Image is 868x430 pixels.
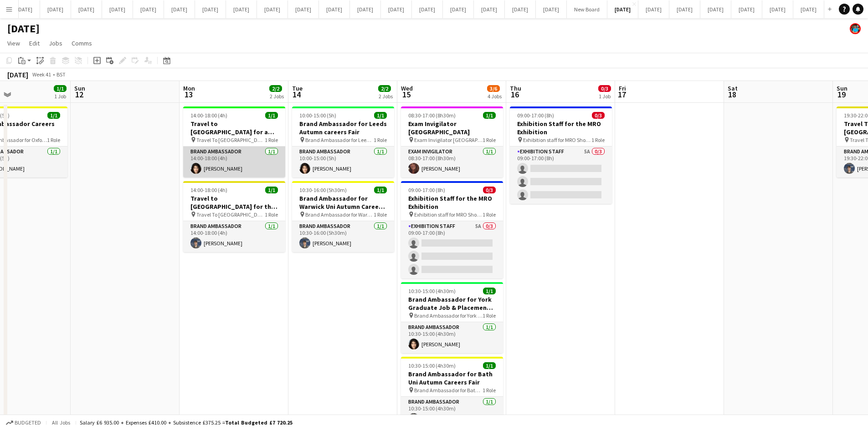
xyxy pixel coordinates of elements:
h3: Brand Ambassador for Leeds Autumn careers Fair [292,120,394,136]
span: All jobs [50,419,72,426]
span: 1 Role [483,312,496,319]
div: [DATE] [7,70,28,79]
span: Mon [183,84,195,92]
button: Budgeted [5,418,42,428]
app-job-card: 10:30-15:00 (4h30m)1/1Brand Ambassador for Bath Uni Autumn Careers Fair Brand Ambassador for Bath... [401,357,503,428]
span: Jobs [49,39,62,47]
div: 10:00-15:00 (5h)1/1Brand Ambassador for Leeds Autumn careers Fair Brand Ambassador for Leeds Autu... [292,106,394,177]
h3: Exhibition Staff for the MRO Exhibition [510,120,612,136]
a: Edit [26,37,43,49]
app-card-role: Brand Ambassador1/110:00-15:00 (5h)[PERSON_NAME] [292,147,394,177]
span: Travel To [GEOGRAPHIC_DATA] for Autumn Careers Fair on [DATE] [196,211,265,218]
button: [DATE] [412,0,443,18]
button: [DATE] [793,0,824,18]
span: 0/3 [483,187,496,193]
span: 3/6 [487,85,500,92]
button: [DATE] [9,0,40,18]
span: 1/1 [265,112,278,119]
span: 15 [400,89,413,100]
span: 14:00-18:00 (4h) [190,112,227,119]
span: Brand Ambassador for York Graduate Job & Placement Fair fair [414,312,483,319]
h3: Travel to [GEOGRAPHIC_DATA] for a recruitment fair [183,120,285,136]
span: 1 Role [47,137,60,143]
app-card-role: Exam Invigilator1/108:30-17:00 (8h30m)[PERSON_NAME] [401,147,503,177]
span: 1/1 [483,288,496,294]
span: 1/1 [374,112,387,119]
a: View [4,37,24,49]
button: New Board [567,0,607,18]
app-card-role: Brand Ambassador1/110:30-15:00 (4h30m)[PERSON_NAME] [401,322,503,353]
span: 17 [617,89,626,100]
span: 1 Role [483,211,496,218]
span: 14:00-18:00 (4h) [190,187,227,193]
span: 1 Role [483,387,496,394]
span: 10:30-15:00 (4h30m) [408,362,456,369]
div: 14:00-18:00 (4h)1/1Travel to [GEOGRAPHIC_DATA] for a recruitment fair Travel To [GEOGRAPHIC_DATA]... [183,106,285,177]
span: 08:30-17:00 (8h30m) [408,112,456,119]
span: Thu [510,84,521,92]
div: BST [56,71,66,78]
h3: Brand Ambassador for York Graduate Job & Placement Fair [401,295,503,312]
app-card-role: Exhibition Staff5A0/309:00-17:00 (8h) [401,221,503,278]
span: 10:00-15:00 (5h) [299,112,336,119]
span: 16 [508,89,521,100]
button: [DATE] [638,0,669,18]
span: Week 41 [30,71,53,78]
button: [DATE] [71,0,102,18]
div: 2 Jobs [270,93,284,100]
span: 1 Role [374,137,387,143]
app-card-role: Brand Ambassador1/110:30-15:00 (4h30m)[PERSON_NAME] [401,397,503,428]
span: Exhibition staff for MRO Show at excel [523,137,591,143]
button: [DATE] [226,0,257,18]
span: 1/1 [47,112,60,119]
button: [DATE] [288,0,319,18]
span: 1/1 [483,112,496,119]
a: Comms [68,37,96,49]
button: [DATE] [731,0,762,18]
span: 09:00-17:00 (8h) [517,112,554,119]
span: 18 [726,89,738,100]
button: [DATE] [350,0,381,18]
span: Sun [837,84,847,92]
app-job-card: 14:00-18:00 (4h)1/1Travel to [GEOGRAPHIC_DATA] for the Autumn Careers fair on [DATE] Travel To [G... [183,181,285,252]
span: 0/3 [598,85,611,92]
h1: [DATE] [7,22,40,35]
span: 14 [291,89,303,100]
span: 12 [73,89,85,100]
span: 1 Role [265,137,278,143]
h3: Brand Ambassador for Warwick Uni Autumn Careers Fair [292,194,394,211]
app-card-role: Exhibition Staff5A0/309:00-17:00 (8h) [510,147,612,204]
button: [DATE] [607,0,638,18]
app-card-role: Brand Ambassador1/110:30-16:00 (5h30m)[PERSON_NAME] [292,221,394,252]
span: 09:00-17:00 (8h) [408,187,445,193]
div: 4 Jobs [488,93,502,100]
button: [DATE] [319,0,350,18]
h3: Brand Ambassador for Bath Uni Autumn Careers Fair [401,370,503,386]
div: 2 Jobs [379,93,393,100]
app-card-role: Brand Ambassador1/114:00-18:00 (4h)[PERSON_NAME] [183,147,285,177]
span: View [7,39,20,47]
h3: Exhibition Staff for the MRO Exhibition [401,194,503,211]
button: [DATE] [195,0,226,18]
button: [DATE] [700,0,731,18]
a: Jobs [45,37,66,49]
button: [DATE] [762,0,793,18]
button: [DATE] [443,0,474,18]
app-job-card: 10:30-16:00 (5h30m)1/1Brand Ambassador for Warwick Uni Autumn Careers Fair Brand Ambassador for W... [292,181,394,252]
app-job-card: 09:00-17:00 (8h)0/3Exhibition Staff for the MRO Exhibition Exhibition staff for MRO Show at excel... [401,181,503,278]
app-job-card: 08:30-17:00 (8h30m)1/1Exam Invigilator [GEOGRAPHIC_DATA] Exam Invigilator [GEOGRAPHIC_DATA]1 Role... [401,106,503,177]
button: [DATE] [381,0,412,18]
span: 1 Role [483,137,496,143]
app-job-card: 09:00-17:00 (8h)0/3Exhibition Staff for the MRO Exhibition Exhibition staff for MRO Show at excel... [510,106,612,204]
span: 1/1 [54,85,67,92]
span: 1 Role [374,211,387,218]
div: 1 Job [599,93,611,100]
span: Exam Invigilator [GEOGRAPHIC_DATA] [414,137,483,143]
span: Comms [72,39,92,47]
span: Travel To [GEOGRAPHIC_DATA] for Recruitment fair [196,137,265,143]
